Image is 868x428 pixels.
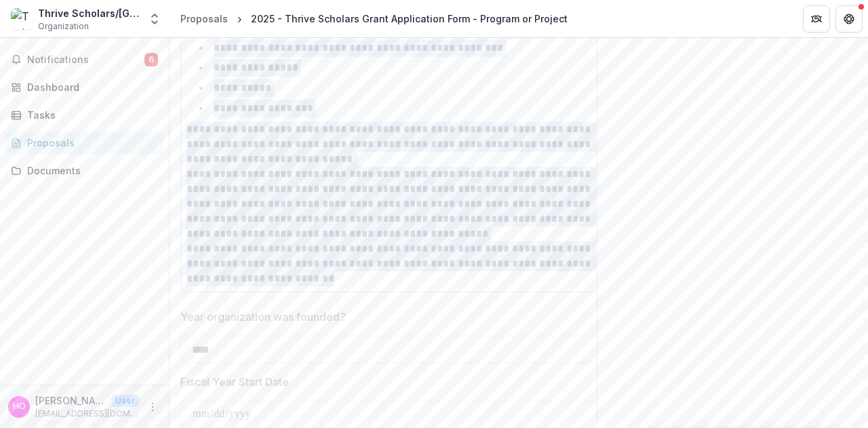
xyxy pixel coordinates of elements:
[144,53,158,66] span: 6
[5,159,163,182] a: Documents
[11,8,33,30] img: Thrive Scholars/Jacksonville
[180,374,289,390] p: Fiscal Year Start Date
[175,9,573,28] nav: breadcrumb
[5,132,163,154] a: Proposals
[38,20,89,33] span: Organization
[35,408,139,420] p: [EMAIL_ADDRESS][DOMAIN_NAME]
[27,136,153,150] div: Proposals
[27,163,153,178] div: Documents
[144,399,161,415] button: More
[38,6,140,20] div: Thrive Scholars/[GEOGRAPHIC_DATA]
[180,12,228,26] div: Proposals
[835,5,863,33] button: Get Help
[5,76,163,98] a: Dashboard
[5,49,163,71] button: Notifications6
[111,395,139,407] p: User
[251,12,568,26] div: 2025 - Thrive Scholars Grant Application Form - Program or Project
[803,5,830,33] button: Partners
[27,80,153,94] div: Dashboard
[27,54,144,66] span: Notifications
[5,104,163,126] a: Tasks
[145,5,164,33] button: Open entity switcher
[175,9,233,28] a: Proposals
[35,393,106,408] p: [PERSON_NAME]
[180,309,346,325] p: Year organization was founded?
[27,108,153,122] div: Tasks
[13,402,26,411] div: Hannah Oberholtzer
